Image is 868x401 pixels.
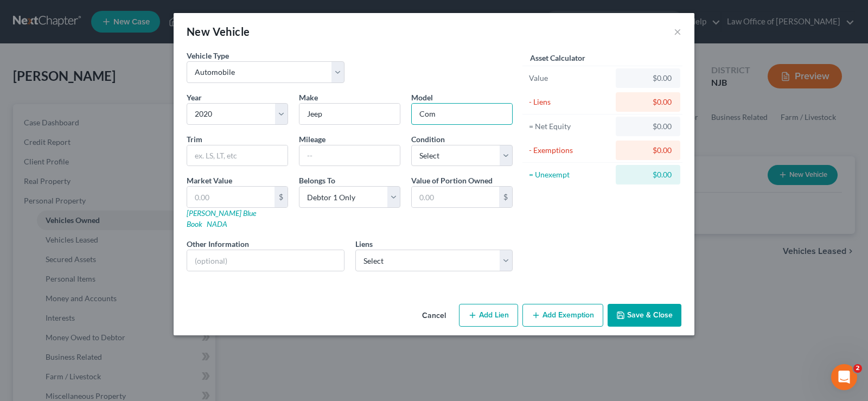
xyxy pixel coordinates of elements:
input: 0.00 [187,187,275,207]
button: Cancel [413,305,455,327]
div: $ [499,187,512,207]
input: ex. Altima [412,104,512,124]
input: ex. Nissan [299,104,400,124]
button: × [674,25,681,38]
label: Condition [411,133,445,145]
div: = Unexempt [529,169,611,180]
a: NADA [207,219,227,228]
div: - Exemptions [529,145,611,156]
div: $0.00 [624,145,672,156]
div: $0.00 [624,97,672,107]
span: Make [299,93,318,102]
button: Save & Close [608,304,681,327]
div: = Net Equity [529,121,611,132]
div: New Vehicle [187,24,250,39]
label: Asset Calculator [530,52,585,63]
label: Year [187,92,202,103]
div: - Liens [529,97,611,107]
label: Other Information [187,238,249,250]
label: Trim [187,133,202,145]
button: Add Lien [459,304,518,327]
div: Value [529,73,611,84]
div: $ [275,187,288,207]
label: Vehicle Type [187,50,229,61]
div: $0.00 [624,73,672,84]
span: 2 [853,364,862,373]
span: Belongs To [299,176,335,185]
button: Add Exemption [522,304,603,327]
div: $0.00 [624,169,672,180]
label: Mileage [299,133,325,145]
label: Model [411,92,433,103]
input: ex. LS, LT, etc [187,145,288,166]
div: $0.00 [624,121,672,132]
input: (optional) [187,250,344,271]
iframe: Intercom live chat [831,364,857,390]
input: -- [299,145,400,166]
label: Market Value [187,175,232,186]
label: Value of Portion Owned [411,175,493,186]
a: [PERSON_NAME] Blue Book [187,208,256,228]
label: Liens [355,238,373,250]
input: 0.00 [412,187,499,207]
